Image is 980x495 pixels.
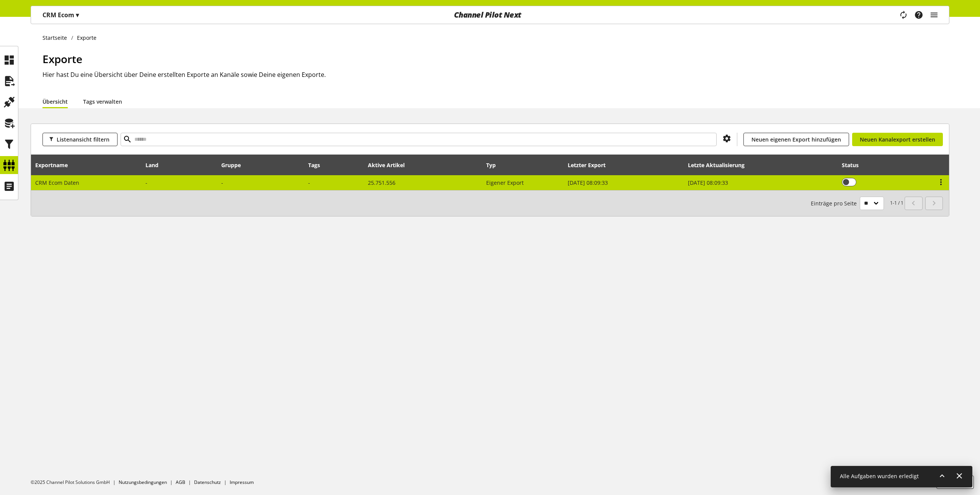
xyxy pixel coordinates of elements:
[35,179,79,186] span: CRM Ecom Daten
[42,52,82,66] span: Exporte
[119,479,167,485] a: Nutzungsbedingungen
[221,161,248,169] div: Gruppe
[368,161,412,169] div: Aktive Artikel
[308,161,320,169] div: Tags
[176,479,185,485] a: AGB
[42,98,68,106] a: Übersicht
[860,135,935,143] span: Neuen Kanalexport erstellen
[852,133,943,146] a: Neuen Kanalexport erstellen
[743,133,849,146] a: Neuen eigenen Export hinzufügen
[688,161,752,169] div: Letzte Aktualisierung
[751,135,841,143] span: Neuen eigenen Export hinzufügen
[42,10,79,20] p: CRM Ecom
[31,6,949,24] nav: main navigation
[811,199,860,207] span: Einträge pro Seite
[840,472,919,480] span: Alle Aufgaben wurden erledigt
[145,161,166,169] div: Land
[145,179,147,186] span: -
[486,161,503,169] div: Typ
[568,179,608,186] span: [DATE] 08:09:33
[811,197,903,210] small: 1-1 / 1
[368,179,395,186] span: 25.751.556
[57,135,109,143] span: Listenansicht filtern
[308,179,310,186] span: -
[42,34,71,42] a: Startseite
[76,11,79,19] span: ▾
[194,479,221,485] a: Datenschutz
[31,479,119,486] li: ©2025 Channel Pilot Solutions GmbH
[42,133,118,146] button: Listenansicht filtern
[688,179,728,186] span: [DATE] 08:09:33
[42,70,949,79] h2: Hier hast Du eine Übersicht über Deine erstellten Exporte an Kanäle sowie Deine eigenen Exporte.
[486,179,524,186] span: Eigener Export
[568,161,613,169] div: Letzter Export
[35,161,75,169] div: Exportname
[230,479,254,485] a: Impressum
[83,98,122,106] a: Tags verwalten
[842,161,866,169] div: Status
